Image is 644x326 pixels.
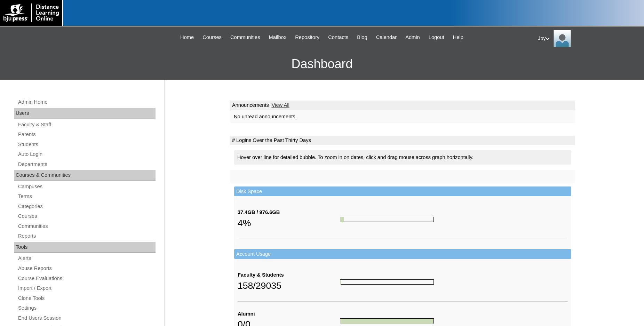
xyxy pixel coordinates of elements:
[17,304,156,312] a: Settings
[17,274,156,283] a: Course Evaluations
[14,108,156,119] div: Users
[353,33,371,41] a: Blog
[234,249,571,259] td: Account Usage
[14,170,156,181] div: Courses & Communities
[234,186,571,197] td: Disk Space
[180,33,194,41] span: Home
[269,33,287,41] span: Mailbox
[17,284,156,293] a: Import / Export
[357,33,367,41] span: Blog
[272,102,289,108] a: View All
[14,242,156,253] div: Tools
[199,33,225,41] a: Courses
[238,279,340,293] div: 158/29035
[17,202,156,211] a: Categories
[17,212,156,221] a: Courses
[405,33,420,41] span: Admin
[3,48,641,80] h3: Dashboard
[453,33,463,41] span: Help
[17,120,156,129] a: Faculty & Staff
[376,33,397,41] span: Calendar
[328,33,348,41] span: Contacts
[17,232,156,240] a: Reports
[234,150,571,165] div: Hover over line for detailed bubble. To zoom in on dates, click and drag mouse across graph horiz...
[402,33,423,41] a: Admin
[227,33,264,41] a: Communities
[238,271,340,279] div: Faculty & Students
[373,33,400,41] a: Calendar
[230,101,575,110] td: Announcements |
[230,110,575,123] td: No unread announcements.
[3,3,59,22] img: logo-white.png
[230,136,575,145] td: # Logins Over the Past Thirty Days
[17,294,156,303] a: Clone Tools
[177,33,197,41] a: Home
[238,310,340,318] div: Alumni
[538,30,637,47] div: Joy
[230,33,260,41] span: Communities
[17,222,156,231] a: Communities
[17,140,156,149] a: Students
[238,209,340,216] div: 37.4GB / 976.6GB
[17,254,156,263] a: Alerts
[554,30,571,47] img: Joy Dantz
[202,33,222,41] span: Courses
[325,33,352,41] a: Contacts
[238,216,340,230] div: 4%
[17,160,156,169] a: Departments
[295,33,319,41] span: Repository
[17,264,156,273] a: Abuse Reports
[17,192,156,201] a: Terms
[17,314,156,323] a: End Users Session
[265,33,290,41] a: Mailbox
[450,33,467,41] a: Help
[17,98,156,106] a: Admin Home
[292,33,323,41] a: Repository
[429,33,444,41] span: Logout
[17,150,156,159] a: Auto Login
[17,130,156,139] a: Parents
[17,182,156,191] a: Campuses
[425,33,448,41] a: Logout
